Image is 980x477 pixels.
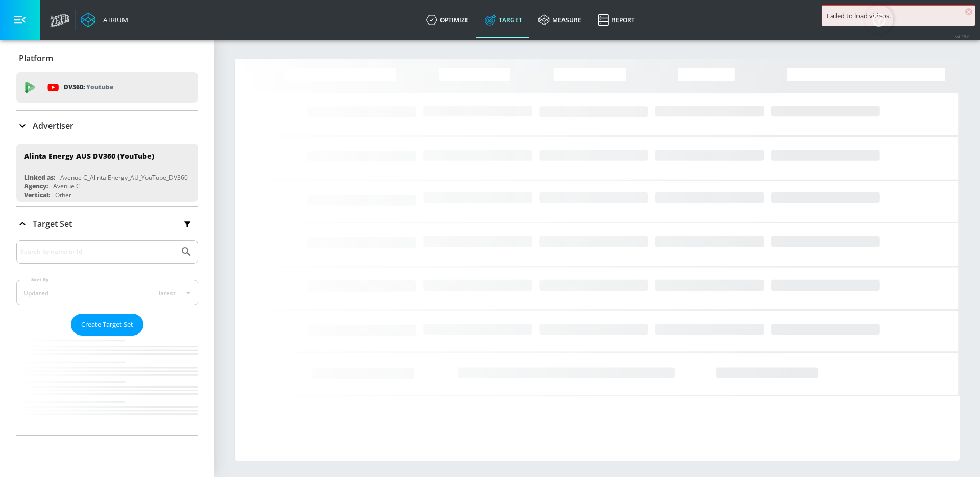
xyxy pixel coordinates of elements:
div: Avenue C_Alinta Energy_AU_YouTube_DV360 [60,173,188,182]
div: Avenue C [53,182,80,190]
a: Report [590,2,643,38]
div: Target Set [16,207,198,241]
div: DV360: Youtube [16,72,198,103]
div: Alinta Energy AUS DV360 (YouTube)Linked as:Avenue C_Alinta Energy_AU_YouTube_DV360Agency:Avenue C... [16,144,198,202]
p: Platform [19,53,53,64]
div: Linked as: [24,173,55,182]
div: Alinta Energy AUS DV360 (YouTube) [24,151,154,161]
label: Sort By [29,276,51,283]
span: Create Target Set [81,319,133,330]
a: optimize [418,2,477,38]
p: Advertiser [33,120,73,131]
div: Agency: [24,182,48,190]
input: Search by name or Id [20,245,175,258]
button: Create Target Set [71,314,143,336]
span: v 4.28.0 [955,34,970,39]
p: Target Set [33,218,72,229]
div: Platform [16,44,198,73]
a: measure [530,2,590,38]
div: Advertiser [16,111,198,140]
nav: list of Target Set [16,336,198,435]
div: Updated [23,289,48,297]
button: Open Resource Center [865,5,893,34]
a: Target [477,2,530,38]
div: Vertical: [24,190,50,199]
span: latest [159,289,176,297]
span: × [965,8,972,15]
div: Failed to load videos. [827,11,970,20]
div: Other [55,190,71,199]
p: Youtube [86,82,113,92]
div: Atrium [99,15,128,25]
p: DV360: [64,82,113,93]
div: Target Set [16,240,198,435]
a: Atrium [81,12,128,28]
